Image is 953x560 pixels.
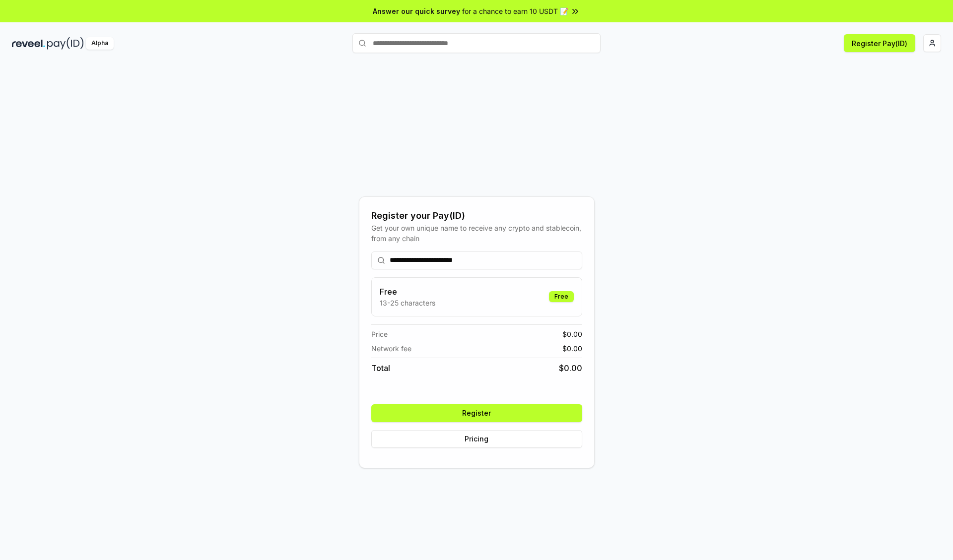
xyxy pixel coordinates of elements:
[371,223,582,244] div: Get your own unique name to receive any crypto and stablecoin, from any chain
[86,37,114,50] div: Alpha
[373,6,460,16] span: Answer our quick survey
[371,404,582,422] button: Register
[371,329,388,339] span: Price
[559,362,582,374] span: $ 0.00
[47,37,84,50] img: pay_id
[380,298,435,308] p: 13-25 characters
[371,430,582,448] button: Pricing
[549,291,574,302] div: Free
[371,343,411,354] span: Network fee
[462,6,568,16] span: for a chance to earn 10 USDT 📝
[380,286,435,298] h3: Free
[371,209,582,223] div: Register your Pay(ID)
[562,343,582,354] span: $ 0.00
[371,362,390,374] span: Total
[844,34,915,52] button: Register Pay(ID)
[12,37,45,50] img: reveel_dark
[562,329,582,339] span: $ 0.00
